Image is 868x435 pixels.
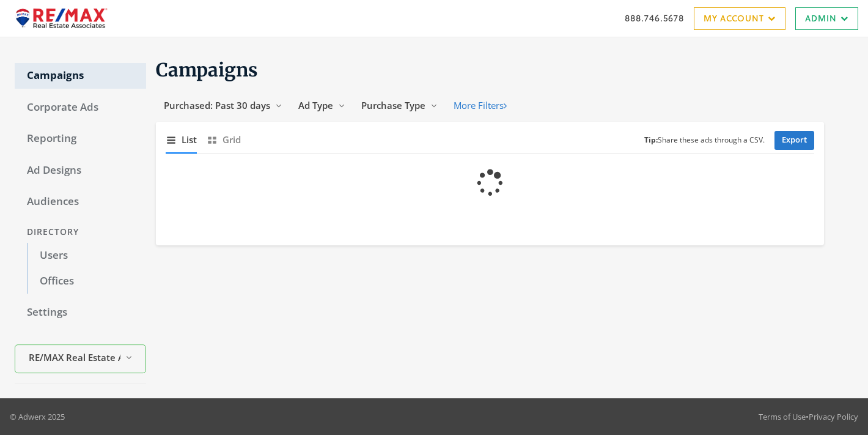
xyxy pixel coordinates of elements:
a: Ad Designs [15,158,146,184]
p: © Adwerx 2025 [10,411,65,423]
a: Terms of Use [759,411,806,422]
button: Purchase Type [353,94,446,117]
a: Campaigns [15,63,146,89]
b: Tip: [644,135,658,145]
img: Adwerx [10,3,114,34]
button: List [166,127,197,153]
span: List [182,133,197,147]
a: 888.746.5678 [625,12,684,24]
a: Offices [27,269,146,294]
div: Directory [15,221,146,244]
a: My Account [694,7,785,30]
button: More Filters [446,94,515,117]
a: Export [774,131,814,150]
a: Corporate Ads [15,95,146,121]
a: Users [27,243,146,269]
button: Grid [207,127,241,153]
span: Ad Type [298,99,333,111]
a: Reporting [15,126,146,152]
small: Share these ads through a CSV. [644,135,765,146]
div: • [759,411,858,423]
button: RE/MAX Real Estate Associates [15,344,146,373]
span: Purchase Type [361,99,425,111]
a: Audiences [15,189,146,215]
a: Settings [15,300,146,325]
span: Grid [223,133,241,147]
a: Privacy Policy [809,411,858,422]
span: Purchased: Past 30 days [164,99,270,111]
span: RE/MAX Real Estate Associates [29,351,120,365]
button: Ad Type [290,94,353,117]
span: Campaigns [156,58,258,81]
a: Admin [795,7,858,30]
button: Purchased: Past 30 days [156,94,290,117]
